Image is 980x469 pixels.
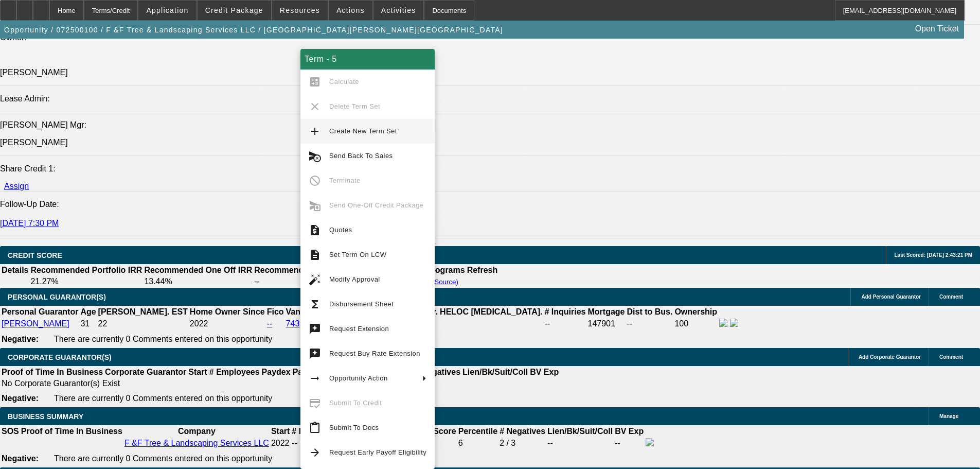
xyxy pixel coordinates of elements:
[309,298,321,310] mat-icon: functions
[292,439,297,447] span: --
[467,265,498,275] th: Refresh
[614,438,644,449] td: --
[54,335,272,343] span: There are currently 0 Comments entered on this opportunity
[730,319,738,327] img: linkedin-icon.png
[939,354,963,360] span: Comment
[2,307,78,316] b: Personal Guarantor
[300,49,435,70] div: Term - 5
[329,300,394,308] span: Disbursement Sheet
[336,6,365,14] span: Actions
[309,224,321,236] mat-icon: request_quote
[146,6,188,14] span: Application
[309,323,321,335] mat-icon: try
[329,226,352,234] span: Quotes
[547,438,613,449] td: --
[4,182,29,190] a: Assign
[329,448,426,456] span: Request Early Payoff Eligibility
[911,20,963,38] a: Open Ticket
[646,438,654,446] img: facebook-icon.png
[1,426,20,437] th: SOS
[80,307,96,316] b: Age
[329,1,372,20] button: Actions
[272,1,328,20] button: Resources
[309,348,321,360] mat-icon: try
[329,374,388,382] span: Opportunity Action
[417,368,461,376] b: #Negatives
[544,307,585,316] b: # Inquiries
[292,427,342,436] b: # Employees
[859,354,921,360] span: Add Corporate Guarantor
[458,439,497,448] div: 6
[4,26,503,34] span: Opportunity / 072500100 / F &F Tree & Landscaping Services LLC / [GEOGRAPHIC_DATA][PERSON_NAME][G...
[190,307,265,316] b: Home Owner Since
[894,252,972,258] span: Last Scored: [DATE] 2:43:21 PM
[124,439,269,447] a: F &F Tree & Landscaping Services LLC
[105,368,186,376] b: Corporate Guarantor
[329,424,379,431] span: Submit To Docs
[309,273,321,286] mat-icon: auto_fix_high
[674,307,717,316] b: Ownership
[627,318,673,329] td: --
[267,307,284,316] b: Fico
[209,368,260,376] b: # Employees
[381,6,416,14] span: Activities
[54,454,272,463] span: There are currently 0 Comments entered on this opportunity
[500,439,545,448] div: 2 / 3
[198,1,271,20] button: Credit Package
[587,318,626,329] td: 147901
[8,412,83,421] span: BUSINESS SUMMARY
[2,454,39,463] b: Negative:
[329,350,420,357] span: Request Buy Rate Extension
[373,1,424,20] button: Activities
[293,368,373,376] b: Paynet Master Score
[98,318,188,329] td: 22
[329,251,386,258] span: Set Term On LCW
[271,427,290,436] b: Start
[588,307,625,316] b: Mortgage
[530,368,559,376] b: BV Exp
[627,307,673,316] b: Dist to Bus.
[144,276,253,287] td: 13.44%
[309,249,321,261] mat-icon: description
[719,319,727,327] img: facebook-icon.png
[939,294,963,300] span: Comment
[408,318,543,329] td: $0
[861,294,921,300] span: Add Personal Guarantor
[190,319,208,328] span: 2022
[8,293,106,301] span: PERSONAL GUARANTOR(S)
[615,427,644,436] b: BV Exp
[205,6,263,14] span: Credit Package
[1,367,103,377] th: Proof of Time In Business
[21,426,123,437] th: Proof of Time In Business
[286,319,300,328] a: 743
[80,318,96,329] td: 31
[280,6,320,14] span: Resources
[674,318,718,329] td: 100
[54,394,272,403] span: There are currently 0 Comments entered on this opportunity
[544,318,586,329] td: --
[462,368,528,376] b: Lien/Bk/Suit/Coll
[1,378,563,389] td: No Corporate Guarantor(s) Exist
[329,127,397,135] span: Create New Term Set
[271,438,290,449] td: 2022
[547,427,613,436] b: Lien/Bk/Suit/Coll
[30,276,142,287] td: 21.27%
[267,319,273,328] a: --
[8,353,112,361] span: CORPORATE GUARANTOR(S)
[144,265,253,275] th: Recommended One Off IRR
[98,307,188,316] b: [PERSON_NAME]. EST
[309,150,321,162] mat-icon: cancel_schedule_send
[458,427,497,436] b: Percentile
[309,446,321,459] mat-icon: arrow_forward
[939,413,958,419] span: Manage
[329,275,380,283] span: Modify Approval
[1,265,29,275] th: Details
[329,325,389,333] span: Request Extension
[309,125,321,137] mat-icon: add
[375,427,456,436] b: Paynet Master Score
[254,265,354,275] th: Recommended Max Term
[2,335,39,343] b: Negative:
[178,427,216,436] b: Company
[329,152,393,160] span: Send Back To Sales
[262,368,291,376] b: Paydex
